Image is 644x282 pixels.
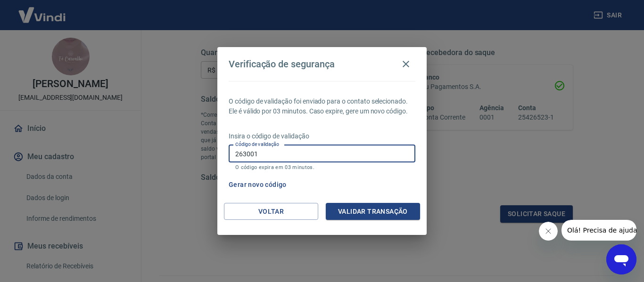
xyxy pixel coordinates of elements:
[224,203,318,220] button: Voltar
[235,164,409,170] p: O código expira em 03 minutos.
[539,222,558,241] iframe: Fechar mensagem
[225,176,290,193] button: Gerar novo código
[229,58,335,70] h4: Verificação de segurança
[235,141,279,148] label: Código de validação
[326,203,420,220] button: Validar transação
[229,131,415,141] p: Insira o código de validação
[561,220,636,241] iframe: Mensagem da empresa
[229,97,415,116] p: O código de validação foi enviado para o contato selecionado. Ele é válido por 03 minutos. Caso e...
[6,7,79,14] span: Olá! Precisa de ajuda?
[606,244,636,274] iframe: Botão para abrir a janela de mensagens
